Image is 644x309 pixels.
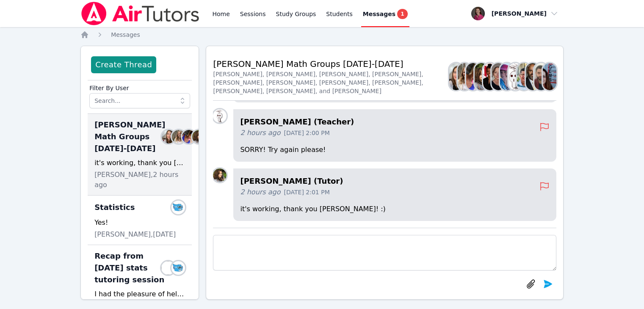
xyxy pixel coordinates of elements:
[89,80,190,93] label: Filter By User
[213,168,227,182] img: Diana Carle
[213,58,449,70] h2: [PERSON_NAME] Math Groups [DATE]-[DATE]
[94,201,135,213] span: Statistics
[466,63,480,90] img: Alexis Asiama
[94,289,185,299] div: I had the pleasure of helping [PERSON_NAME] review for his statistics exam [DATE]. At first, [PER...
[182,130,196,143] img: Alexis Asiama
[543,63,556,90] img: Leah Hoff
[94,229,176,240] span: [PERSON_NAME], [DATE]
[213,70,449,95] div: [PERSON_NAME], [PERSON_NAME], [PERSON_NAME], [PERSON_NAME], [PERSON_NAME], [PERSON_NAME], [PERSON...
[240,187,280,197] span: 2 hours ago
[240,175,539,187] h4: [PERSON_NAME] (Tutor)
[284,188,330,196] span: [DATE] 2:01 PM
[500,63,514,90] img: Megan Nepshinsky
[94,250,165,286] span: Recap from [DATE] stats tutoring session
[213,109,227,123] img: Joyce Law
[517,63,531,90] img: Jorge Calderon
[88,114,192,196] div: [PERSON_NAME] Math Groups [DATE]-[DATE]Sarah BenzingerSandra DavisAlexis AsiamaDiana CarleJohnici...
[161,261,175,275] img: Carrie Williams
[526,63,539,90] img: Bernard Estephan
[111,30,140,39] a: Messages
[94,170,185,190] span: [PERSON_NAME], 2 hours ago
[284,129,330,137] span: [DATE] 2:00 PM
[80,2,200,25] img: Air Tutors
[458,63,471,90] img: Sandra Davis
[192,130,206,143] img: Diana Carle
[492,63,505,90] img: Michelle Dalton
[94,158,185,168] div: it's working, thank you [PERSON_NAME]! :)
[509,63,522,90] img: Joyce Law
[94,218,185,228] div: Yes!
[162,130,175,143] img: Sarah Benzinger
[80,30,564,39] nav: Breadcrumb
[240,116,539,128] h4: [PERSON_NAME] (Teacher)
[534,63,548,90] img: Diaa Walweel
[172,130,185,143] img: Sandra Davis
[171,261,185,275] img: Levi Williams
[111,31,140,38] span: Messages
[397,9,407,19] span: 1
[240,204,549,214] p: it's working, thank you [PERSON_NAME]! :)
[483,63,497,90] img: Johnicia Haynes
[94,119,165,154] span: [PERSON_NAME] Math Groups [DATE]-[DATE]
[363,10,395,18] span: Messages
[171,201,185,214] img: Levi Williams
[88,196,192,245] div: StatisticsLevi WilliamsYes![PERSON_NAME],[DATE]
[449,63,463,90] img: Sarah Benzinger
[240,128,280,138] span: 2 hours ago
[475,63,488,90] img: Diana Carle
[91,56,156,73] button: Create Thread
[240,145,549,155] p: SORRY! Try again please!
[89,93,190,108] input: Search...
